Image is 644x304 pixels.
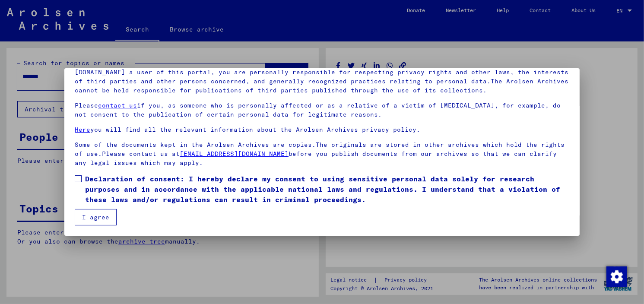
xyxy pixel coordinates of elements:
[75,101,569,119] p: Please if you, as someone who is personally affected or as a relative of a victim of [MEDICAL_DAT...
[98,101,137,109] a: contact us
[606,266,627,287] img: Change consent
[85,174,569,205] span: Declaration of consent: I hereby declare my consent to using sensitive personal data solely for r...
[606,266,627,287] div: Change consent
[75,140,569,168] p: Some of the documents kept in the Arolsen Archives are copies.The originals are stored in other a...
[75,126,90,133] a: Here
[75,209,117,225] button: I agree
[75,125,569,134] p: you will find all the relevant information about the Arolsen Archives privacy policy.
[75,59,569,95] p: Please note that this portal on victims of Nazi [MEDICAL_DATA] contains sensitive data on identif...
[180,150,289,158] a: [EMAIL_ADDRESS][DOMAIN_NAME]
